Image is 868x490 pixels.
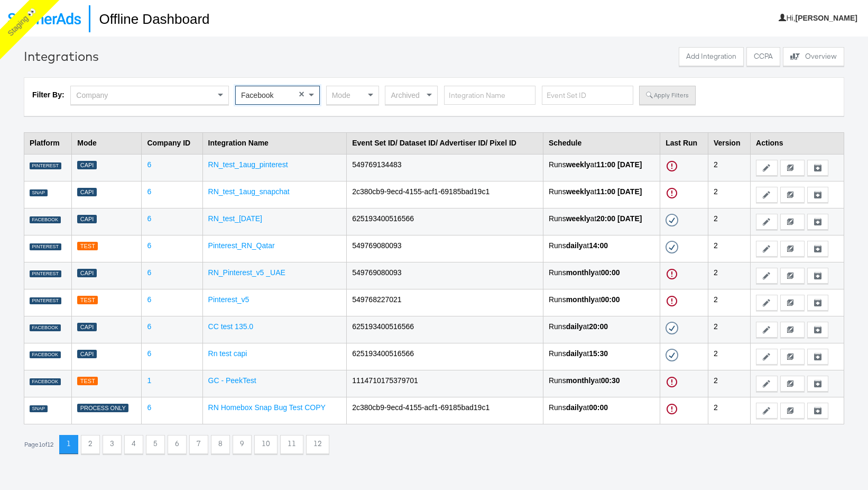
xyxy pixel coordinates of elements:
[566,403,583,412] strong: daily
[746,47,780,66] button: CCPA
[77,215,97,224] div: Capi
[77,323,97,332] div: Capi
[708,235,750,262] td: 2
[347,208,543,235] td: 625193400516566
[596,187,615,196] strong: 11:00
[208,214,262,223] a: RN_test_[DATE]
[708,262,750,289] td: 2
[306,435,329,454] button: 12
[147,403,151,412] a: 6
[208,241,275,250] a: Pinterest_RN_Qatar
[208,160,288,169] a: RN_test_1aug_pinterest
[142,132,202,154] th: Company ID
[147,322,151,331] a: 6
[543,181,660,208] td: Runs at
[208,295,250,304] a: Pinterest_v5
[280,435,303,454] button: 11
[542,86,633,105] input: Event Set ID
[30,351,61,359] div: FACEBOOK
[147,376,151,385] a: 1
[589,241,608,250] strong: 14:00
[208,349,247,358] a: Rn test capi
[124,435,143,454] button: 4
[543,370,660,397] td: Runs at
[30,216,61,224] div: FACEBOOK
[347,262,543,289] td: 549769080093
[30,162,61,170] div: PINTEREST
[543,154,660,181] td: Runs at
[617,160,642,169] strong: [DATE]
[81,435,100,454] button: 2
[241,91,273,99] span: Facebook
[385,86,437,104] div: Archived
[566,214,590,223] strong: weekly
[347,316,543,343] td: 625193400516566
[543,132,660,154] th: Schedule
[77,296,98,305] div: Test
[783,47,844,69] a: Overview
[147,241,151,250] a: 6
[708,370,750,397] td: 2
[796,14,857,22] b: [PERSON_NAME]
[77,269,97,278] div: Capi
[783,47,844,66] button: Overview
[24,47,99,65] div: Integrations
[77,188,97,197] div: Capi
[566,295,595,304] strong: monthly
[708,289,750,316] td: 2
[589,403,608,412] strong: 00:00
[708,132,750,154] th: Version
[30,324,61,332] div: FACEBOOK
[30,378,61,386] div: FACEBOOK
[347,235,543,262] td: 549769080093
[147,349,151,358] a: 6
[543,397,660,424] td: Runs at
[146,435,165,454] button: 5
[77,377,98,386] div: Test
[566,349,583,358] strong: daily
[72,132,142,154] th: Mode
[297,86,306,104] span: Clear value
[77,242,98,251] div: Test
[233,435,252,454] button: 9
[168,435,187,454] button: 6
[566,268,595,277] strong: monthly
[347,154,543,181] td: 549769134483
[566,187,590,196] strong: weekly
[30,189,48,197] div: SNAP
[24,441,54,448] div: Page 1 of 12
[299,89,304,99] span: ×
[617,214,642,223] strong: [DATE]
[596,160,615,169] strong: 11:00
[147,187,151,196] a: 6
[30,270,61,278] div: PINTEREST
[589,322,608,331] strong: 20:00
[327,86,378,104] div: Mode
[543,208,660,235] td: Runs at
[71,86,228,104] div: Company
[147,214,151,223] a: 6
[208,376,256,385] a: GC - PeekTest
[147,160,151,169] a: 6
[566,376,595,385] strong: monthly
[77,161,97,170] div: Capi
[189,435,208,454] button: 7
[30,243,61,251] div: PINTEREST
[566,160,590,169] strong: weekly
[708,208,750,235] td: 2
[59,435,78,454] button: 1
[639,86,695,105] button: Apply Filters
[147,268,151,277] a: 6
[601,295,620,304] strong: 00:00
[30,297,61,305] div: PINTEREST
[601,268,620,277] strong: 00:00
[32,90,64,99] strong: Filter By:
[708,343,750,370] td: 2
[543,262,660,289] td: Runs at
[347,181,543,208] td: 2c380cb9-9ecd-4155-acf1-69185bad19c1
[347,132,543,154] th: Event Set ID/ Dataset ID/ Advertiser ID/ Pixel ID
[347,397,543,424] td: 2c380cb9-9ecd-4155-acf1-69185bad19c1
[347,343,543,370] td: 625193400516566
[543,235,660,262] td: Runs at
[596,214,615,223] strong: 20:00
